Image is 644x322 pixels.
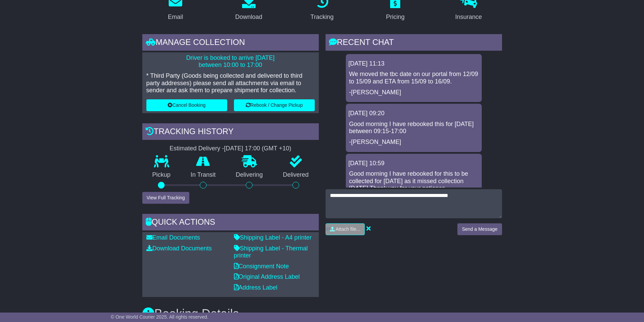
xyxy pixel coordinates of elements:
p: Delivering [226,171,273,179]
div: RECENT CHAT [326,34,502,52]
div: [DATE] 09:20 [349,110,479,117]
a: Shipping Label - Thermal printer [234,245,308,259]
p: Driver is booked to arrive [DATE] between 10:00 to 17:00 [146,54,315,69]
button: Send a Message [457,223,502,235]
h3: Booking Details [142,307,502,321]
p: * Third Party (Goods being collected and delivered to third party addresses) please send all atta... [146,72,315,94]
a: Email Documents [146,234,200,241]
div: Manage collection [142,34,319,52]
button: Cancel Booking [146,99,227,111]
p: We moved the tbc date on our portal from 12/09 to 15/09 and ETA from 15/09 to 16/09. [349,71,478,85]
div: Download [235,13,262,22]
p: -[PERSON_NAME] [349,89,478,96]
span: © One World Courier 2025. All rights reserved. [111,314,209,320]
div: Email [168,13,183,22]
div: [DATE] 11:13 [349,60,479,68]
p: Delivered [273,171,319,179]
a: Shipping Label - A4 printer [234,234,312,241]
a: Consignment Note [234,263,289,270]
div: Quick Actions [142,214,319,232]
a: Download Documents [146,245,212,252]
div: [DATE] 17:00 (GMT +10) [224,145,291,152]
div: Tracking [310,13,333,22]
div: [DATE] 10:59 [349,160,479,167]
div: Pricing [386,13,405,22]
button: Rebook / Change Pickup [234,99,315,111]
div: Estimated Delivery - [142,145,319,152]
p: In Transit [181,171,226,179]
p: Good morning I have rebooked this for [DATE] between 09:15-17:00 [349,121,478,135]
p: Pickup [142,171,181,179]
div: Insurance [455,13,482,22]
div: Tracking history [142,123,319,142]
button: View Full Tracking [142,192,189,204]
p: -[PERSON_NAME] [349,139,478,146]
a: Address Label [234,284,278,291]
p: Good morning I have rebooked for this to be collected for [DATE] as it missed collection [DATE] T... [349,170,478,192]
a: Original Address Label [234,273,300,280]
